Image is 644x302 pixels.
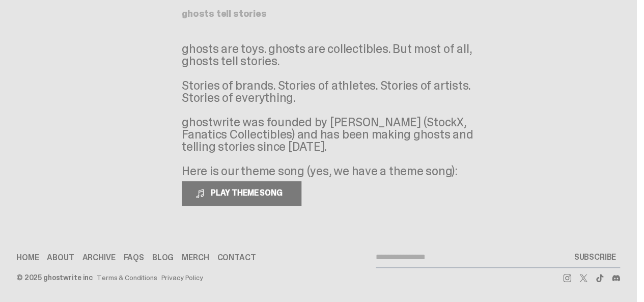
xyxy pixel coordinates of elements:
[47,254,74,262] a: About
[123,254,144,262] a: FAQs
[97,274,157,281] a: Terms & Conditions
[182,181,301,206] button: PLAY THEME SONG
[16,254,39,262] a: Home
[161,274,203,281] a: Privacy Policy
[217,254,256,262] a: Contact
[182,43,487,177] p: ghosts are toys. ghosts are collectibles. But most of all, ghosts tell stories. Stories of brands...
[207,187,289,198] span: PLAY THEME SONG
[82,254,116,262] a: Archive
[182,254,209,262] a: Merch
[16,274,93,281] div: © 2025 ghostwrite inc
[570,247,620,267] button: SUBSCRIBE
[182,9,455,18] h1: ghosts tell stories
[152,254,174,262] a: Blog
